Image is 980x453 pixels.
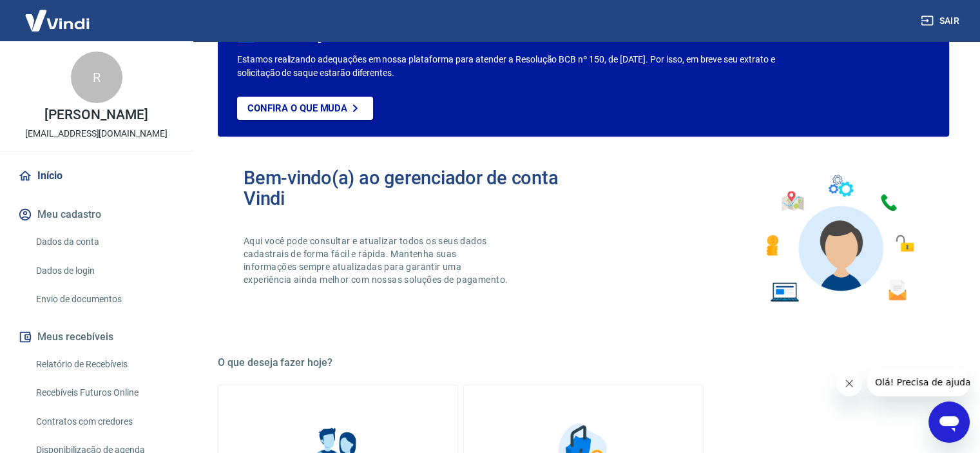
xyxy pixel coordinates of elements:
p: [PERSON_NAME] [44,108,148,122]
button: Sair [918,9,965,33]
a: Envio de documentos [31,286,177,313]
button: Meus recebíveis [15,323,177,351]
a: Dados da conta [31,229,177,255]
a: Contratos com credores [31,409,177,435]
p: Aqui você pode consultar e atualizar todos os seus dados cadastrais de forma fácil e rápida. Mant... [244,235,510,286]
iframe: Fechar mensagem [836,371,862,396]
a: Início [15,162,177,190]
a: Recebíveis Futuros Online [31,380,177,406]
iframe: Mensagem da empresa [867,368,970,396]
img: Vindi [15,1,99,40]
button: Meu cadastro [15,200,177,229]
p: Confira o que muda [247,102,347,114]
h2: Bem-vindo(a) ao gerenciador de conta Vindi [244,168,584,209]
a: Confira o que muda [237,97,373,120]
iframe: Botão para abrir a janela de mensagens [928,401,970,443]
span: Olá! Precisa de ajuda? [8,9,108,19]
h5: O que deseja fazer hoje? [218,356,949,369]
a: Dados de login [31,258,177,284]
div: R [71,52,122,103]
p: [EMAIL_ADDRESS][DOMAIN_NAME] [25,127,168,140]
p: Estamos realizando adequações em nossa plataforma para atender a Resolução BCB nº 150, de [DATE].... [237,53,791,80]
img: Imagem de um avatar masculino com diversos icones exemplificando as funcionalidades do gerenciado... [754,168,923,310]
a: Relatório de Recebíveis [31,351,177,378]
